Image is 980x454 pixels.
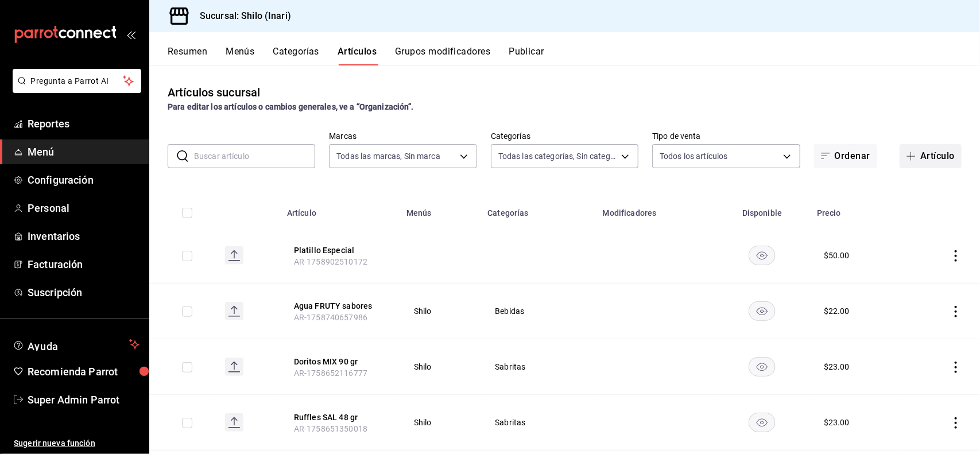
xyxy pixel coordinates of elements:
th: Modificadores [596,191,715,228]
button: Publicar [509,46,544,65]
span: Shilo [414,363,467,371]
button: actions [950,362,962,373]
span: AR-1758902510172 [294,257,367,266]
span: Pregunta a Parrot AI [31,75,123,87]
span: Personal [28,200,140,216]
span: Suscripción [28,285,140,300]
button: actions [950,306,962,317]
span: Shilo [414,307,467,315]
button: Grupos modificadores [395,46,490,65]
button: edit-product-location [294,300,386,312]
span: Super Admin Parrot [28,392,140,408]
th: Precio [810,191,904,228]
div: Artículos sucursal [168,84,260,101]
span: Ayuda [28,337,125,351]
span: Facturación [28,257,140,272]
button: actions [950,417,962,429]
label: Marcas [329,133,477,141]
input: Buscar artículo [194,145,315,168]
span: Menú [28,144,140,160]
span: Sugerir nueva función [14,437,140,449]
div: $ 23.00 [824,417,850,428]
span: Bebidas [495,307,581,315]
th: Disponible [714,191,809,228]
button: Ordenar [814,144,877,168]
button: availability-product [749,301,776,321]
span: AR-1758652116777 [294,368,367,378]
span: Recomienda Parrot [28,364,140,379]
strong: Para editar los artículos o cambios generales, ve a “Organización”. [168,102,414,111]
div: $ 50.00 [824,250,850,261]
button: edit-product-location [294,245,386,256]
button: actions [950,250,962,262]
button: availability-product [749,413,776,432]
button: edit-product-location [294,356,386,367]
span: AR-1758740657986 [294,313,367,322]
button: Artículo [900,144,962,168]
div: $ 22.00 [824,305,850,317]
span: Shilo [414,418,467,426]
span: Inventarios [28,228,140,244]
div: navigation tabs [168,46,980,65]
span: Sabritas [495,363,581,371]
span: Reportes [28,116,140,131]
button: availability-product [749,357,776,377]
a: Pregunta a Parrot AI [8,83,141,95]
div: $ 23.00 [824,361,850,372]
label: Categorías [491,133,638,141]
th: Menús [400,191,481,228]
button: Categorías [273,46,320,65]
button: Artículos [338,46,377,65]
span: Sabritas [495,418,581,426]
label: Tipo de venta [652,133,800,141]
button: Menús [226,46,254,65]
span: Configuración [28,172,140,188]
button: Resumen [168,46,207,65]
button: edit-product-location [294,412,386,423]
h3: Sucursal: Shilo (Inari) [191,9,291,23]
span: Todas las marcas, Sin marca [336,150,440,162]
span: AR-1758651350018 [294,424,367,433]
th: Categorías [481,191,595,228]
button: open_drawer_menu [126,30,135,39]
span: Todos los artículos [660,150,728,162]
th: Artículo [280,191,400,228]
button: availability-product [749,246,776,265]
span: Todas las categorías, Sin categoría [498,150,617,162]
button: Pregunta a Parrot AI [13,69,141,93]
